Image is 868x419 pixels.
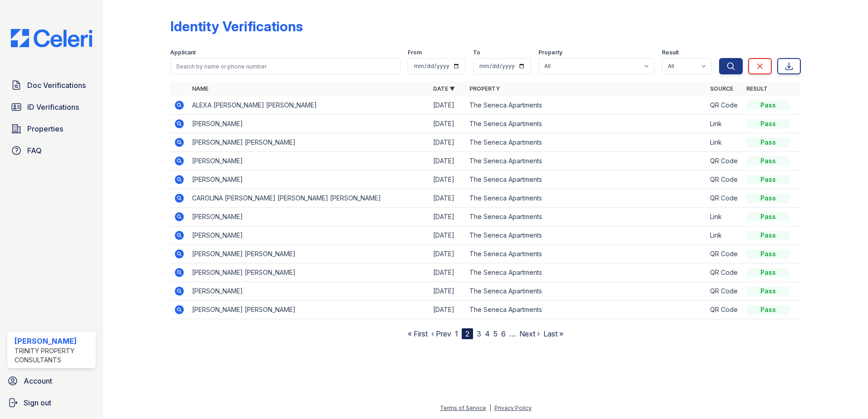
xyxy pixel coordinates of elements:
[429,282,466,301] td: [DATE]
[706,208,743,226] td: Link
[746,138,790,147] div: Pass
[27,80,86,91] span: Doc Verifications
[431,329,451,338] a: ‹ Prev
[4,372,99,390] a: Account
[706,96,743,115] td: QR Code
[466,171,707,189] td: The Seneca Apartments
[27,123,63,134] span: Properties
[408,329,428,338] a: « First
[170,58,400,74] input: Search by name or phone number
[188,96,429,115] td: ALEXA [PERSON_NAME] [PERSON_NAME]
[15,336,92,346] div: [PERSON_NAME]
[429,301,466,319] td: [DATE]
[429,115,466,133] td: [DATE]
[429,208,466,226] td: [DATE]
[7,120,96,138] a: Properties
[7,76,96,94] a: Doc Verifications
[746,85,768,92] a: Result
[24,397,51,408] span: Sign out
[170,18,303,34] div: Identity Verifications
[188,152,429,171] td: [PERSON_NAME]
[429,96,466,115] td: [DATE]
[706,189,743,208] td: QR Code
[27,145,42,156] span: FAQ
[429,263,466,282] td: [DATE]
[466,96,707,115] td: The Seneca Apartments
[4,29,99,47] img: CE_Logo_Blue-a8612792a0a2168367f1c8372b55b34899dd931a85d93a1a3d3e32e68fde9ad4.png
[473,49,480,56] label: To
[188,208,429,226] td: [PERSON_NAME]
[746,101,790,110] div: Pass
[543,329,563,338] a: Last »
[466,226,707,245] td: The Seneca Apartments
[662,49,679,56] label: Result
[493,329,498,338] a: 5
[429,245,466,263] td: [DATE]
[429,171,466,189] td: [DATE]
[466,115,707,133] td: The Seneca Apartments
[188,245,429,263] td: [PERSON_NAME] [PERSON_NAME]
[746,175,790,184] div: Pass
[188,282,429,301] td: [PERSON_NAME]
[519,329,540,338] a: Next ›
[7,98,96,116] a: ID Verifications
[706,171,743,189] td: QR Code
[429,226,466,245] td: [DATE]
[440,404,486,411] a: Terms of Service
[188,189,429,208] td: CAROLINA [PERSON_NAME] [PERSON_NAME] [PERSON_NAME]
[706,133,743,152] td: Link
[706,282,743,301] td: QR Code
[466,133,707,152] td: The Seneca Apartments
[746,156,790,166] div: Pass
[429,152,466,171] td: [DATE]
[746,119,790,128] div: Pass
[509,328,516,339] span: …
[746,194,790,203] div: Pass
[24,375,52,386] span: Account
[746,212,790,221] div: Pass
[746,249,790,258] div: Pass
[485,329,490,338] a: 4
[466,152,707,171] td: The Seneca Apartments
[188,301,429,319] td: [PERSON_NAME] [PERSON_NAME]
[462,328,473,339] div: 2
[188,115,429,133] td: [PERSON_NAME]
[477,329,481,338] a: 3
[429,133,466,152] td: [DATE]
[4,394,99,412] a: Sign out
[466,282,707,301] td: The Seneca Apartments
[501,329,506,338] a: 6
[706,115,743,133] td: Link
[27,102,79,112] span: ID Verifications
[170,49,196,56] label: Applicant
[706,263,743,282] td: QR Code
[466,208,707,226] td: The Seneca Apartments
[706,301,743,319] td: QR Code
[429,189,466,208] td: [DATE]
[7,141,96,160] a: FAQ
[188,226,429,245] td: [PERSON_NAME]
[710,85,733,92] a: Source
[538,49,562,56] label: Property
[466,245,707,263] td: The Seneca Apartments
[188,263,429,282] td: [PERSON_NAME] [PERSON_NAME]
[489,404,491,411] div: |
[746,287,790,296] div: Pass
[706,152,743,171] td: QR Code
[466,301,707,319] td: The Seneca Apartments
[469,85,500,92] a: Property
[746,268,790,277] div: Pass
[188,171,429,189] td: [PERSON_NAME]
[408,49,422,56] label: From
[455,329,458,338] a: 1
[433,85,455,92] a: Date ▼
[706,245,743,263] td: QR Code
[746,305,790,314] div: Pass
[706,226,743,245] td: Link
[494,404,532,411] a: Privacy Policy
[466,263,707,282] td: The Seneca Apartments
[188,133,429,152] td: [PERSON_NAME] [PERSON_NAME]
[15,346,92,365] div: Trinity Property Consultants
[466,189,707,208] td: The Seneca Apartments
